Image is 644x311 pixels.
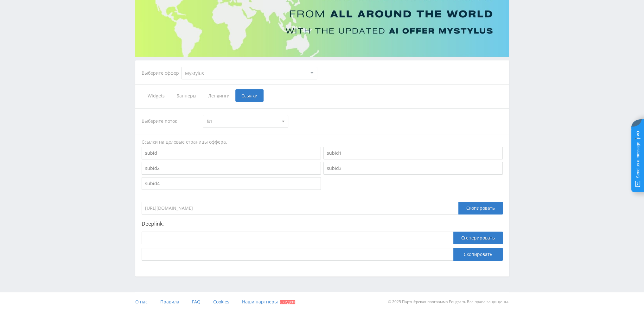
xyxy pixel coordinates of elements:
input: subid [142,147,321,159]
span: Лендинги [202,89,235,102]
span: fs1 [207,115,278,127]
input: subid4 [142,177,321,190]
span: О нас [135,299,148,305]
button: Сгенерировать [453,232,503,244]
span: Баннеры [170,89,202,102]
button: Скопировать [453,248,503,261]
div: Выберите поток [142,115,197,128]
input: subid3 [323,162,503,175]
span: FAQ [192,299,201,305]
div: Выберите оффер [142,71,182,76]
div: Ссылки на целевые страницы оффера. [142,139,503,145]
span: Скидки [280,300,295,304]
p: Deeplink: [142,221,503,227]
span: Наши партнеры [242,299,278,305]
span: Widgets [142,89,170,102]
input: subid2 [142,162,321,175]
span: Правила [160,299,179,305]
div: Скопировать [458,202,503,215]
span: Ссылки [235,89,264,102]
input: subid1 [323,147,503,159]
span: Cookies [213,299,229,305]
